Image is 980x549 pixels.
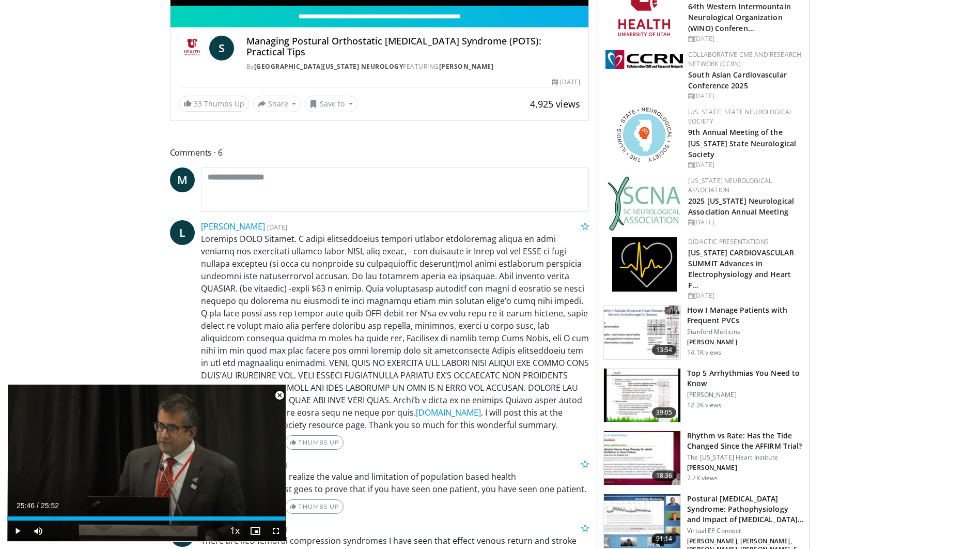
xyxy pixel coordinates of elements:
img: e6be7ba5-423f-4f4d-9fbf-6050eac7a348.150x105_q85_crop-smart_upscale.jpg [604,369,680,422]
a: [DOMAIN_NAME] [416,407,481,418]
span: 4,925 views [530,98,580,110]
p: Stanford Medicine [687,328,803,336]
p: Great talk. We have to realize the value and limitation of population based health recommendation... [201,470,589,495]
a: [US_STATE] CARDIOVASCULAR SUMMIT Advances in Electrophysiology and Heart F… [688,248,794,290]
button: Close [269,385,290,406]
span: 33 [194,99,202,109]
p: 12.2K views [687,401,721,409]
video-js: Video Player [7,385,286,542]
h3: How I Manage Patients with Frequent PVCs [687,305,803,326]
span: / [37,501,39,510]
span: 18:36 [652,470,677,481]
button: Playback Rate [224,521,245,541]
a: 64th Western Intermountain Neurological Organization (WINO) Conferen… [688,2,791,33]
a: [PERSON_NAME] [439,62,494,71]
small: [DATE] [267,524,287,533]
p: [PERSON_NAME] [687,338,803,346]
div: [DATE] [552,78,580,87]
div: [DATE] [688,160,801,170]
a: 33 Thumbs Up [179,96,249,112]
div: Didactic Presentations [688,237,801,247]
button: Share [253,96,301,112]
a: Thumbs Up [285,435,344,450]
p: Virtual EP Connect [687,527,803,535]
p: 14.1K views [687,348,721,357]
div: [DATE] [688,34,801,43]
a: [US_STATE] Neurological Association [688,176,772,194]
a: [GEOGRAPHIC_DATA][US_STATE] Neurology [254,62,403,71]
a: [US_STATE] State Neurological Society [688,108,792,126]
p: The [US_STATE] Heart Institute [687,453,803,462]
img: a04ee3ba-8487-4636-b0fb-5e8d268f3737.png.150x105_q85_autocrop_double_scale_upscale_version-0.2.png [605,50,683,69]
small: [DATE] [267,222,287,232]
img: eb6d139b-1fa2-419e-a171-13e36c281eca.150x105_q85_crop-smart_upscale.jpg [604,306,680,359]
span: 25:46 [17,501,35,510]
a: Thumbs Up [285,499,344,514]
div: [DATE] [688,218,801,227]
button: Play [7,521,28,541]
span: Comments 6 [170,146,589,159]
a: 9th Annual Meeting of the [US_STATE] State Neurological Society [688,127,796,159]
img: fd893042-b14a-49f1-9b12-ba3ffa4a5f7a.150x105_q85_crop-smart_upscale.jpg [604,494,680,548]
h3: Top 5 Arrhythmias You Need to Know [687,368,803,389]
a: Collaborative CME and Research Network (CCRN) [688,50,801,68]
div: [DATE] [688,291,801,300]
p: [PERSON_NAME] [687,464,803,472]
div: [DATE] [688,91,801,101]
img: University of Utah Neurology [179,36,205,60]
span: 25:52 [41,501,59,510]
span: 91:14 [652,533,677,544]
span: 13:54 [652,345,677,355]
button: Mute [28,521,49,541]
img: ec2c7e4b-2e60-4631-8939-1325775bd3e0.150x105_q85_crop-smart_upscale.jpg [604,431,680,485]
a: 13:54 How I Manage Patients with Frequent PVCs Stanford Medicine [PERSON_NAME] 14.1K views [603,305,803,360]
button: Save to [305,96,357,112]
span: 39:05 [652,407,677,418]
h3: Postural [MEDICAL_DATA] Syndrome: Pathophysiology and Impact of [MEDICAL_DATA] … [687,494,803,525]
h3: Rhythm vs Rate: Has the Tide Changed Since the AFFIRM Trial? [687,431,803,451]
a: 2025 [US_STATE] Neurological Association Annual Meeting [688,196,794,217]
div: Progress Bar [7,516,286,521]
a: South Asian Cardiovascular Conference 2025 [688,70,787,90]
img: 1860aa7a-ba06-47e3-81a4-3dc728c2b4cf.png.150x105_q85_autocrop_double_scale_upscale_version-0.2.png [612,237,677,292]
a: [PERSON_NAME] [201,221,265,232]
p: 7.2K views [687,474,718,482]
a: 39:05 Top 5 Arrhythmias You Need to Know [PERSON_NAME] 12.2K views [603,368,803,423]
a: M [170,167,195,192]
div: By FEATURING [246,62,580,71]
img: b123db18-9392-45ae-ad1d-42c3758a27aa.jpg.150x105_q85_autocrop_double_scale_upscale_version-0.2.jpg [608,176,681,231]
p: [PERSON_NAME] [687,391,803,399]
a: L [170,220,195,245]
button: Fullscreen [266,521,286,541]
img: 71a8b48c-8850-4916-bbdd-e2f3ccf11ef9.png.150x105_q85_autocrop_double_scale_upscale_version-0.2.png [617,108,672,162]
button: Enable picture-in-picture mode [245,521,266,541]
a: S [209,36,234,60]
p: Loremips DOLO Sitamet. C adipi elitseddoeius tempori utlabor etdoloremag aliqua en admi veniamq n... [201,233,589,431]
h4: Managing Postural Orthostatic [MEDICAL_DATA] Syndrome (POTS): Practical Tips [246,36,580,58]
small: [DATE] [267,460,287,469]
a: 18:36 Rhythm vs Rate: Has the Tide Changed Since the AFFIRM Trial? The [US_STATE] Heart Institute... [603,431,803,485]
